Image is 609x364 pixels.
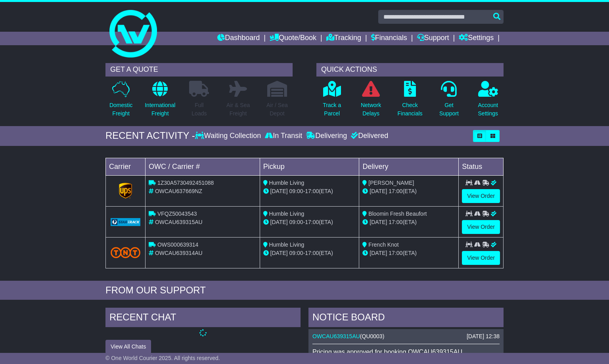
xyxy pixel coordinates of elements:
[459,158,504,175] td: Status
[144,80,176,122] a: InternationalFreight
[362,333,383,339] span: QU0003
[370,250,387,256] span: [DATE]
[263,187,356,195] div: - (ETA)
[217,32,260,45] a: Dashboard
[105,285,504,296] div: FROM OUR SUPPORT
[226,101,250,118] p: Air & Sea Freight
[263,249,356,257] div: - (ETA)
[312,333,500,340] div: ( )
[269,180,304,186] span: Humble Living
[368,241,398,248] span: French Knot
[145,101,175,118] p: International Freight
[362,218,455,226] div: (ETA)
[389,188,402,194] span: 17:00
[109,101,132,118] p: Domestic Freight
[312,333,360,339] a: OWCAU639315AU
[270,219,288,225] span: [DATE]
[439,101,459,118] p: Get Support
[119,183,132,199] img: GetCarrierServiceLogo
[305,250,319,256] span: 17:00
[322,80,341,122] a: Track aParcel
[349,132,388,140] div: Delivered
[305,219,319,225] span: 17:00
[362,187,455,195] div: (ETA)
[368,211,427,217] span: Bloomin Fresh Beaufort
[157,211,197,217] span: VFQZ50043543
[398,101,423,118] p: Check Financials
[157,241,199,248] span: OWS000639314
[326,32,361,45] a: Tracking
[289,250,303,256] span: 09:00
[146,158,260,175] td: OWC / Carrier #
[263,132,304,140] div: In Transit
[105,355,220,361] span: © One World Courier 2025. All rights reserved.
[260,158,359,175] td: Pickup
[370,188,387,194] span: [DATE]
[305,188,319,194] span: 17:00
[371,32,407,45] a: Financials
[289,188,303,194] span: 09:00
[105,308,301,329] div: RECENT CHAT
[478,101,498,118] p: Account Settings
[270,250,288,256] span: [DATE]
[312,348,500,356] p: Pricing was approved for booking OWCAU639315AU.
[323,101,341,118] p: Track a Parcel
[105,63,293,77] div: GET A QUOTE
[195,132,263,140] div: Waiting Collection
[359,158,459,175] td: Delivery
[462,220,500,234] a: View Order
[105,130,195,142] div: RECENT ACTIVITY -
[462,251,500,265] a: View Order
[304,132,349,140] div: Delivering
[109,80,133,122] a: DomesticFreight
[270,32,316,45] a: Quote/Book
[316,63,504,77] div: QUICK ACTIONS
[389,219,402,225] span: 17:00
[289,219,303,225] span: 09:00
[111,247,140,258] img: TNT_Domestic.png
[266,101,288,118] p: Air / Sea Depot
[263,218,356,226] div: - (ETA)
[269,211,304,217] span: Humble Living
[360,80,381,122] a: NetworkDelays
[368,180,414,186] span: [PERSON_NAME]
[462,189,500,203] a: View Order
[308,308,504,329] div: NOTICE BOARD
[389,250,402,256] span: 17:00
[397,80,423,122] a: CheckFinancials
[155,219,203,225] span: OWCAU639315AU
[269,241,304,248] span: Humble Living
[361,101,381,118] p: Network Delays
[417,32,449,45] a: Support
[189,101,209,118] p: Full Loads
[155,188,202,194] span: OWCAU637669NZ
[270,188,288,194] span: [DATE]
[370,219,387,225] span: [DATE]
[467,333,500,340] div: [DATE] 12:38
[157,180,214,186] span: 1Z30A5730492451088
[459,32,494,45] a: Settings
[362,249,455,257] div: (ETA)
[439,80,459,122] a: GetSupport
[478,80,499,122] a: AccountSettings
[111,218,140,226] img: GetCarrierServiceLogo
[106,158,146,175] td: Carrier
[155,250,203,256] span: OWCAU639314AU
[105,340,151,354] button: View All Chats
